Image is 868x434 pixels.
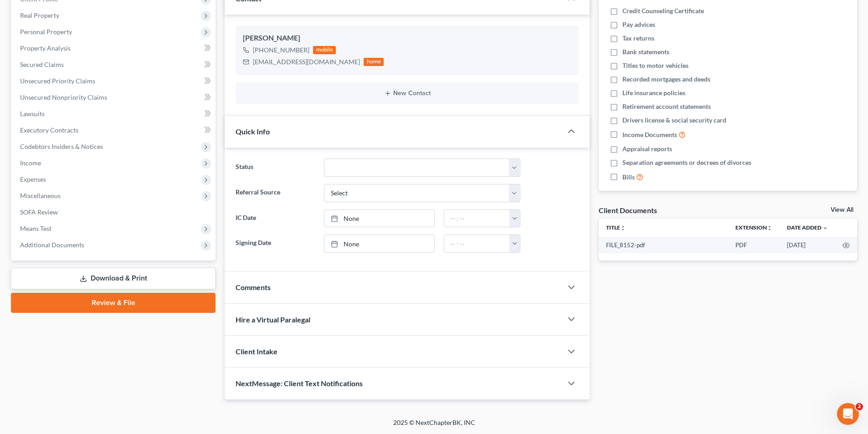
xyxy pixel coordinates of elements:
a: Secured Claims [13,56,216,73]
a: Executory Contracts [13,122,216,138]
input: -- : -- [444,210,510,227]
a: None [324,210,434,227]
span: Personal Property [20,28,72,36]
span: Unsecured Nonpriority Claims [20,93,107,101]
label: Status [231,158,319,177]
span: Tax returns [622,34,654,43]
span: Secured Claims [20,61,64,68]
span: Income [20,159,41,167]
a: Download & Print [11,268,216,289]
span: Executory Contracts [20,126,78,134]
div: Client Documents [599,205,657,215]
div: [PHONE_NUMBER] [253,46,309,55]
span: Client Intake [236,347,277,356]
label: Referral Source [231,184,319,202]
span: Comments [236,283,271,291]
span: Real Property [20,11,59,19]
button: New Contact [243,90,571,97]
span: Recorded mortgages and deeds [622,75,710,84]
a: Unsecured Nonpriority Claims [13,89,216,106]
span: Unsecured Priority Claims [20,77,95,85]
span: Bills [622,173,635,182]
div: [EMAIL_ADDRESS][DOMAIN_NAME] [253,57,360,66]
span: Appraisal reports [622,144,672,153]
a: None [324,235,434,252]
input: -- : -- [444,235,510,252]
div: mobile [313,46,336,54]
span: Additional Documents [20,241,84,249]
a: Unsecured Priority Claims [13,73,216,89]
td: FILE_8152-pdf [599,237,728,253]
span: Credit Counseling Certificate [622,6,704,15]
i: unfold_more [620,225,626,231]
span: Miscellaneous [20,192,61,199]
span: Titles to motor vehicles [622,61,688,70]
span: Means Test [20,225,51,232]
span: NextMessage: Client Text Notifications [236,379,363,388]
a: Titleunfold_more [606,224,626,231]
span: Pay advices [622,20,655,29]
label: Signing Date [231,235,319,253]
span: Lawsuits [20,110,45,117]
a: Date Added expand_more [787,224,828,231]
iframe: Intercom live chat [837,403,859,425]
span: Hire a Virtual Paralegal [236,315,310,324]
span: Separation agreements or decrees of divorces [622,158,751,167]
a: Extensionunfold_more [735,224,772,231]
a: Property Analysis [13,40,216,56]
div: [PERSON_NAME] [243,33,571,44]
a: Review & File [11,293,216,313]
span: Bank statements [622,47,669,56]
span: SOFA Review [20,208,58,216]
a: Lawsuits [13,106,216,122]
span: Codebtors Insiders & Notices [20,143,103,150]
span: Expenses [20,175,46,183]
label: IC Date [231,209,319,228]
span: 2 [856,403,863,410]
i: unfold_more [767,225,772,231]
span: Life insurance policies [622,88,685,97]
i: expand_more [822,225,828,231]
span: Retirement account statements [622,102,711,111]
span: Income Documents [622,130,677,139]
span: Quick Info [236,127,270,136]
span: Property Analysis [20,44,71,52]
span: Drivers license & social security card [622,116,726,125]
div: home [364,58,384,66]
a: View All [831,207,853,213]
a: SOFA Review [13,204,216,220]
td: PDF [728,237,780,253]
td: [DATE] [780,237,835,253]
